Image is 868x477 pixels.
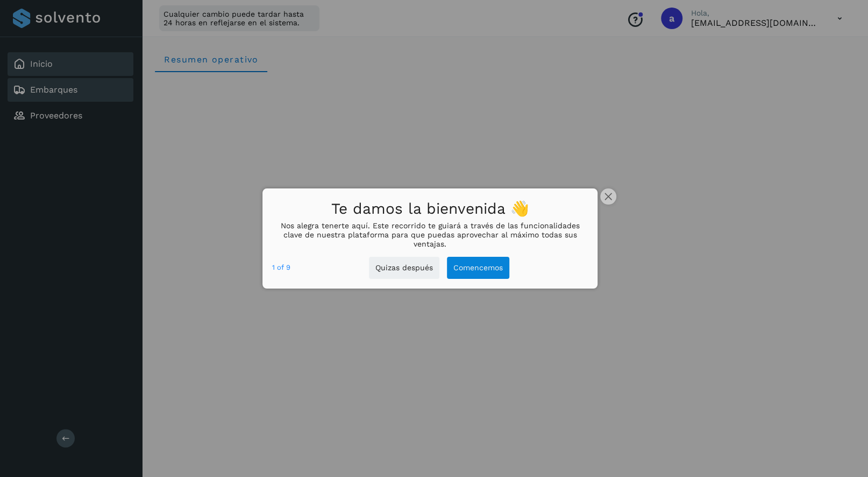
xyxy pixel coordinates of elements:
[262,188,598,289] div: Te damos la bienvenida 👋Nos alegra tenerte aquí. Este recorrido te guiará a través de las funcion...
[272,221,588,248] p: Nos alegra tenerte aquí. Este recorrido te guiará a través de las funcionalidades clave de nuestr...
[272,197,588,221] h1: Te damos la bienvenida 👋
[272,262,290,273] div: 1 of 9
[272,262,290,273] div: step 1 of 9
[600,188,616,205] button: close,
[447,257,509,279] button: Comencemos
[369,257,439,279] button: Quizas después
